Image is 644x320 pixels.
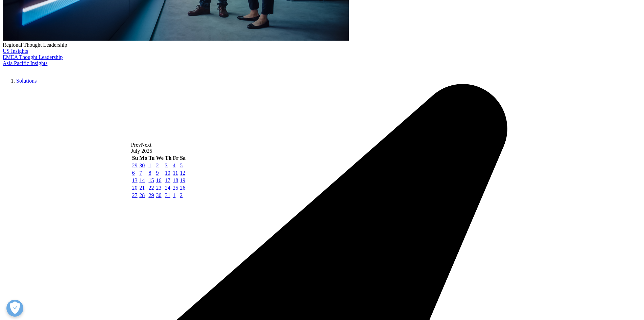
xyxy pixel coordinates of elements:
[141,148,152,154] span: 2025
[148,185,154,191] a: 22
[180,163,183,168] a: 5
[156,185,162,191] a: 23
[3,60,47,66] a: Asia Pacific Insights
[139,185,145,191] a: 21
[132,185,138,191] a: 20
[173,185,178,191] a: 25
[165,185,170,191] a: 24
[139,192,145,198] a: 28
[165,192,170,198] a: 31
[156,163,159,168] a: 2
[148,192,154,198] a: 29
[132,163,138,168] a: 29
[165,177,170,183] a: 17
[148,170,151,176] a: 8
[180,177,185,183] a: 19
[180,155,186,161] span: Saturday
[3,54,63,60] a: EMEA Thought Leadership
[132,192,138,198] a: 27
[180,185,185,191] a: 26
[132,170,135,176] a: 6
[156,155,164,161] span: Wednesday
[173,155,178,161] span: Friday
[132,177,138,183] a: 13
[148,155,154,161] span: Tuesday
[180,192,183,198] a: 2
[139,163,145,168] a: 30
[16,78,37,84] a: Solutions
[156,177,162,183] a: 16
[141,142,151,148] a: Next
[131,142,141,148] a: Prev
[148,177,154,183] a: 15
[139,155,147,161] span: Monday
[165,170,170,176] a: 10
[173,163,175,168] a: 4
[173,177,178,183] a: 18
[3,42,641,48] div: Regional Thought Leadership
[148,163,151,168] a: 1
[173,192,175,198] a: 1
[3,48,28,54] a: US Insights
[131,148,140,154] span: July
[165,163,168,168] a: 3
[132,155,138,161] span: Sunday
[156,192,162,198] a: 30
[6,300,23,317] button: Präferenzen öffnen
[180,170,185,176] a: 12
[139,170,142,176] a: 7
[173,170,178,176] a: 11
[156,170,159,176] a: 9
[139,177,145,183] a: 14
[165,155,172,161] span: Thursday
